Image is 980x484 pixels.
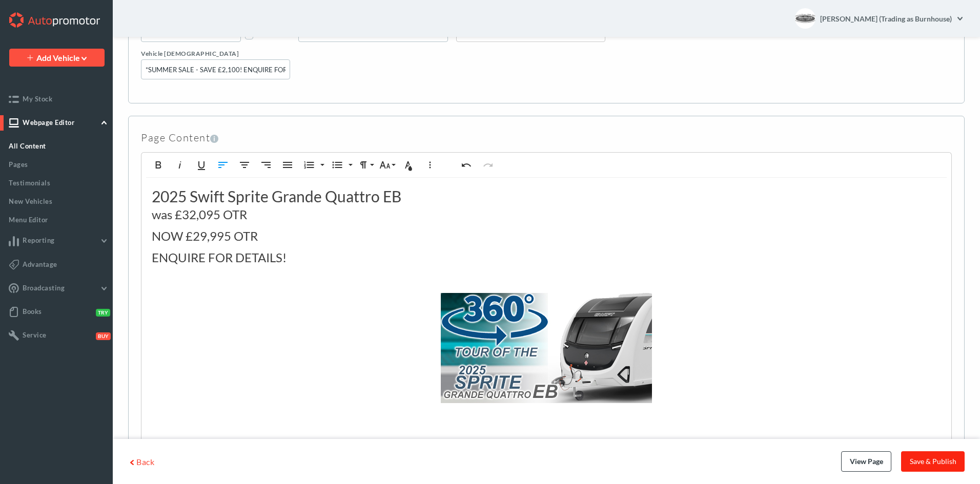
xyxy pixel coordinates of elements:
button: Ordered List [299,155,319,175]
span: Webpage Editor [23,118,74,127]
button: Unordered List [345,155,354,175]
button: Align Justify [278,155,297,175]
a: Testimonials [2,176,113,188]
a: [PERSON_NAME] (Trading as Burnhouse) [820,8,965,29]
input: Vehicle Sash [141,59,290,79]
button: Bold (Ctrl+B) [149,155,168,175]
button: Buy [94,331,109,340]
button: Unordered List [328,155,347,175]
button: Ordered List [317,155,325,175]
span: Books [23,307,42,315]
a: Pages [2,157,113,170]
span: was £32,095 OTR [152,207,247,222]
span: Testimonials [9,179,50,187]
span: Broadcasting [23,284,65,292]
h2: 2025 Swift Sprite Grande Quattro EB [152,188,941,205]
img: icon_validation_info3.svg [210,135,218,143]
button: Align Left [213,155,233,175]
span: New Vehicles [9,197,52,205]
span: Pages [9,160,28,169]
a: Menu Editor [2,213,113,225]
button: Align Center [235,155,254,175]
div: Page Content [141,132,222,144]
span: My Stock [23,95,52,103]
button: Redo (Ctrl+Shift+Z) [478,155,498,175]
span: Reporting [23,236,55,244]
span: NOW £29,995 OTR [152,228,258,243]
button: Text Color [399,155,418,175]
a: Add Vehicle [9,49,105,67]
span: All Content [9,142,46,150]
button: Align Right [256,155,276,175]
span: Advantage [23,260,57,268]
span: Try [96,309,110,317]
button: Paragraph Format [356,155,375,175]
label: Vehicle [DEMOGRAPHIC_DATA] [141,50,290,57]
a: Save & Publish [901,451,965,472]
button: Font Size [377,155,397,175]
a: New Vehicles [2,194,113,206]
a: All Content [2,139,113,151]
span: Menu Editor [9,216,48,224]
button: More Misc [420,155,440,175]
img: 7ad784b8-c8a2-2ed3-2911-60384d327ebc.png [440,293,652,403]
a: Back [128,457,154,467]
span: Buy [96,332,111,340]
span: Add Vehicle [36,53,88,63]
button: Underline (Ctrl+U) [192,155,211,175]
a: View Page [841,451,891,472]
span: ENQUIRE FOR DETAILS! [152,250,287,265]
button: Try [94,308,109,316]
button: Undo (Ctrl+Z) [457,155,476,175]
span: Service [23,331,47,339]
